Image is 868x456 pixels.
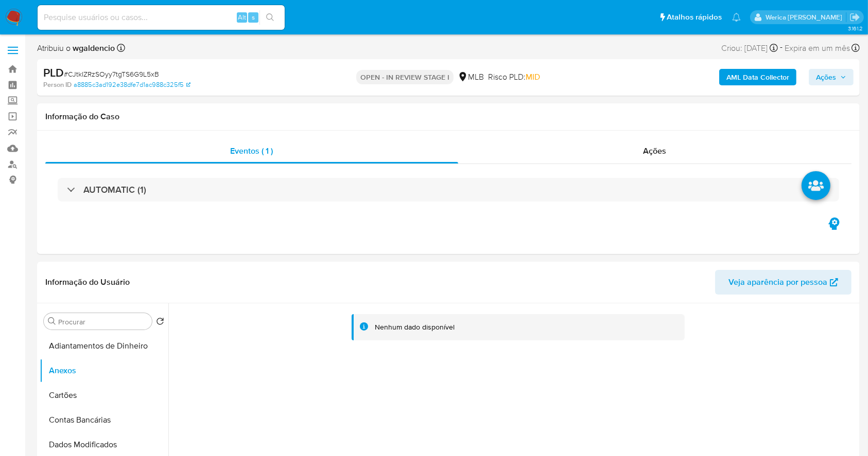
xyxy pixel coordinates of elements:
p: werica.jgaldencio@mercadolivre.com [766,12,846,22]
input: Pesquise usuários ou casos... [38,11,285,24]
span: - [780,41,783,55]
button: Adiantamentos de Dinheiro [40,334,168,358]
span: Eventos ( 1 ) [231,145,273,157]
div: Criou: [DATE] [721,41,778,55]
button: Cartões [40,383,168,408]
span: Atribuiu o [37,43,115,54]
span: Ações [816,69,836,85]
h1: Informação do Usuário [45,277,130,287]
a: Notificações [732,13,741,22]
span: Risco PLD: [488,71,540,83]
b: Person ID [43,80,72,89]
span: MID [526,71,540,83]
a: a8885c3ad192e38dfe7d1ac988c325f5 [74,80,190,89]
span: Atalhos rápidos [667,12,722,23]
p: OPEN - IN REVIEW STAGE I [356,70,454,84]
button: Anexos [40,358,168,383]
b: wgaldencio [71,42,115,54]
button: Veja aparência por pessoa [715,270,852,295]
span: Ações [644,145,667,157]
button: Retornar ao pedido padrão [156,317,164,329]
a: Sair [849,12,860,23]
button: Procurar [48,317,56,325]
h3: AUTOMATIC (1) [83,184,146,195]
div: MLB [458,71,484,83]
span: Expira em um mês [785,43,850,54]
span: s [252,12,255,22]
b: AML Data Collector [726,69,789,85]
button: search-icon [259,10,281,25]
button: Ações [809,69,854,85]
button: Contas Bancárias [40,408,168,432]
div: AUTOMATIC (1) [58,178,839,202]
div: Nenhum dado disponível [375,322,455,332]
span: Alt [238,12,246,22]
button: AML Data Collector [719,69,796,85]
h1: Informação do Caso [45,112,852,122]
span: # CJtkIZRzSOyy7tgTS6G9L5xB [64,69,159,79]
span: Veja aparência por pessoa [728,270,827,295]
input: Procurar [58,317,148,326]
b: PLD [43,64,64,81]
